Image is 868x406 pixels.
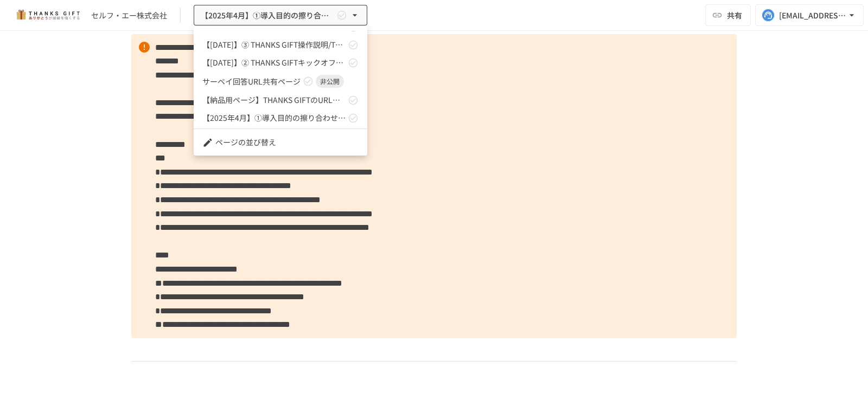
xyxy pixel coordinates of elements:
[202,39,346,50] span: 【[DATE]】➂ THANKS GIFT操作説明/THANKS GIFT[PERSON_NAME]
[202,57,346,68] span: 【[DATE]】② THANKS GIFTキックオフMTG
[202,112,346,124] span: 【2025年4月】①導入目的の擦り合わせ・今後のご案内
[194,133,367,151] li: ページの並び替え
[202,76,301,87] span: サーベイ回答URL共有ページ
[316,76,344,86] span: 非公開
[202,94,346,106] span: 【納品用ページ】THANKS GIFTのURLとアカウント登録までの流れ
